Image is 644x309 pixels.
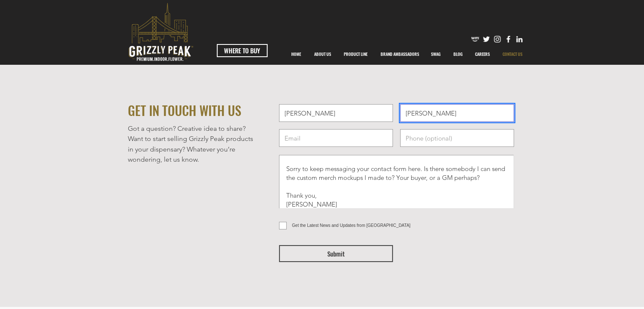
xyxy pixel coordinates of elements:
[449,44,467,65] p: BLOG
[292,223,411,228] span: Get the Latest News and Updates from [GEOGRAPHIC_DATA]
[471,35,480,44] img: weedmaps
[425,44,447,65] a: SWAG
[400,129,514,147] input: Phone (optional)
[224,46,260,55] span: WHERE TO BUY
[308,44,337,65] a: ABOUT US
[279,129,393,147] input: Email
[496,44,529,65] a: CONTACT US
[482,35,491,44] img: Twitter
[128,135,253,163] span: Want to start selling Grizzly Peak products in your dispensary? Whatever you’re wondering, let us...
[327,249,345,258] span: Submit
[279,245,393,262] button: Submit
[287,44,305,65] p: HOME
[469,44,496,65] a: CAREERS
[337,44,374,65] a: PRODUCT LINE
[427,44,445,65] p: SWAG
[471,35,524,44] ul: Social Bar
[310,44,335,65] p: ABOUT US
[515,35,524,44] img: Likedin
[285,44,529,65] nav: Site
[129,3,193,61] svg: premium-indoor-flower
[493,35,502,44] img: Instagram
[217,44,268,57] a: WHERE TO BUY
[279,104,393,122] input: First Name
[374,44,425,65] div: BRAND AMBASSADORS
[128,124,246,132] span: Got a question? Creative idea to share?
[498,44,527,65] p: CONTACT US
[128,101,241,120] span: GET IN TOUCH WITH US
[504,35,513,44] img: Facebook
[447,44,469,65] a: BLOG
[285,44,308,65] a: HOME
[376,44,423,65] p: BRAND AMBASSADORS
[279,155,514,208] textarea: Hi team, Sorry to keep messaging your contact form here. Is there somebody I can send the custom ...
[340,44,372,65] p: PRODUCT LINE
[400,104,514,122] input: Last Name
[471,44,494,65] p: CAREERS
